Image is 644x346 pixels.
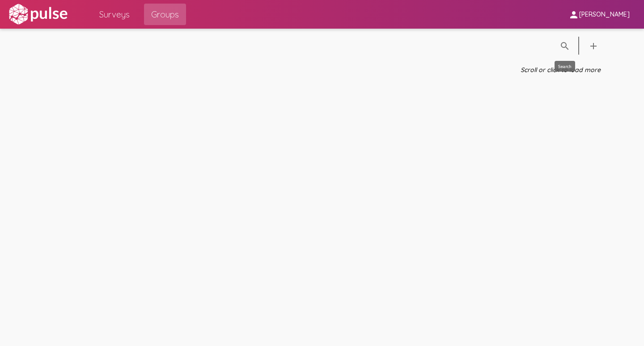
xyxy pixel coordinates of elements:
[92,4,137,25] a: Surveys
[568,9,579,20] mat-icon: person
[99,6,130,22] span: Surveys
[513,61,608,78] button: Scroll or click to load more
[579,11,630,19] span: [PERSON_NAME]
[588,41,599,51] mat-icon: language
[144,4,186,25] a: Groups
[585,37,602,55] button: language
[7,3,69,26] img: white-logo.svg
[559,41,570,51] mat-icon: language
[556,37,574,55] button: language
[561,6,637,22] button: [PERSON_NAME]
[521,66,601,74] i: Scroll or click to load more
[151,6,179,22] span: Groups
